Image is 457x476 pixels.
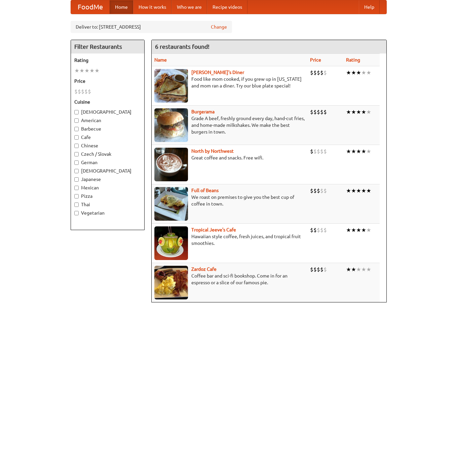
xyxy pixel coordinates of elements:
[74,117,141,124] label: American
[74,142,141,149] label: Chinese
[154,154,305,161] p: Great coffee and snacks. Free wifi.
[361,69,366,76] li: ★
[320,69,323,76] li: $
[351,108,356,116] li: ★
[310,187,313,194] li: $
[74,118,79,123] input: American
[154,69,188,103] img: sallys.jpg
[74,186,79,190] input: Mexican
[361,226,366,234] li: ★
[317,266,320,273] li: $
[172,0,207,14] a: Who we are
[366,148,371,155] li: ★
[317,108,320,116] li: $
[366,108,371,116] li: ★
[84,88,88,95] li: $
[351,266,356,273] li: ★
[74,127,79,131] input: Barbecue
[74,201,141,208] label: Thai
[366,226,371,234] li: ★
[71,40,144,53] h4: Filter Restaurants
[74,169,79,173] input: [DEMOGRAPHIC_DATA]
[351,69,356,76] li: ★
[351,187,356,194] li: ★
[351,148,356,155] li: ★
[74,78,141,84] h5: Price
[356,148,361,155] li: ★
[74,109,141,115] label: [DEMOGRAPHIC_DATA]
[74,151,141,157] label: Czech / Slovak
[94,67,100,74] li: ★
[323,148,327,155] li: $
[310,69,313,76] li: $
[88,88,91,95] li: $
[74,211,79,215] input: Vegetarian
[74,176,141,183] label: Japanese
[317,187,320,194] li: $
[74,152,79,156] input: Czech / Slovak
[310,57,321,63] a: Price
[81,88,84,95] li: $
[346,226,351,234] li: ★
[191,227,236,232] a: Tropical Jeeve's Cafe
[310,266,313,273] li: $
[323,69,327,76] li: $
[313,226,317,234] li: $
[361,187,366,194] li: ★
[79,67,84,74] li: ★
[361,266,366,273] li: ★
[71,0,110,14] a: FoodMe
[154,272,305,286] p: Coffee bar and sci-fi bookshop. Come in for an espresso or a slice of our famous pie.
[356,187,361,194] li: ★
[71,21,232,33] div: Deliver to: [STREET_ADDRESS]
[154,76,305,89] p: Food like mom cooked, if you grew up in [US_STATE] and mom ran a diner. Try our blue plate special!
[207,0,247,14] a: Recipe videos
[361,148,366,155] li: ★
[191,188,219,193] a: Full of Beans
[74,67,79,74] li: ★
[323,266,327,273] li: $
[74,168,141,174] label: [DEMOGRAPHIC_DATA]
[154,57,167,63] a: Name
[366,69,371,76] li: ★
[346,266,351,273] li: ★
[320,148,323,155] li: $
[74,144,79,148] input: Chinese
[211,24,227,30] a: Change
[74,110,79,114] input: [DEMOGRAPHIC_DATA]
[346,187,351,194] li: ★
[191,148,234,154] a: North by Northwest
[74,125,141,132] label: Barbecue
[74,57,141,64] h5: Rating
[317,69,320,76] li: $
[110,0,133,14] a: Home
[78,88,81,95] li: $
[320,266,323,273] li: $
[356,69,361,76] li: ★
[346,69,351,76] li: ★
[74,203,79,207] input: Thai
[366,187,371,194] li: ★
[154,148,188,181] img: north.jpg
[317,226,320,234] li: $
[133,0,172,14] a: How it works
[356,266,361,273] li: ★
[317,148,320,155] li: $
[313,187,317,194] li: $
[74,159,141,166] label: German
[74,88,78,95] li: $
[74,177,79,182] input: Japanese
[356,226,361,234] li: ★
[320,108,323,116] li: $
[313,148,317,155] li: $
[191,266,217,272] b: Zardoz Cafe
[361,108,366,116] li: ★
[313,266,317,273] li: $
[323,108,327,116] li: $
[323,187,327,194] li: $
[154,108,188,142] img: burgerama.jpg
[74,134,141,141] label: Cafe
